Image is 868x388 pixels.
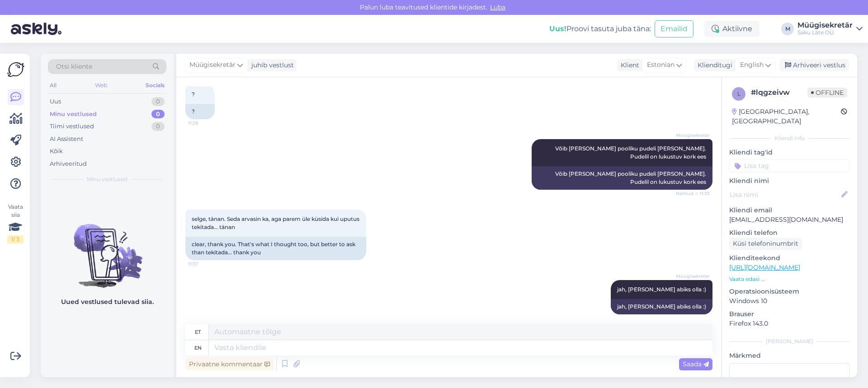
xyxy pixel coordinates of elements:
div: Võib [PERSON_NAME] pooliku pudeli [PERSON_NAME]. Pudelil on lukustuv kork ees [532,166,712,190]
input: Lisa tag [729,159,850,173]
span: ? [192,91,195,98]
div: Küsi telefoninumbrit [729,238,802,250]
div: Uus [50,97,61,106]
span: Luba [487,3,508,11]
div: Minu vestlused [50,110,97,119]
button: Emailid [655,20,693,37]
p: [EMAIL_ADDRESS][DOMAIN_NAME] [729,215,850,224]
span: Müügisekretär [189,60,236,70]
img: Askly Logo [7,61,24,78]
div: Arhiveeri vestlus [779,59,849,71]
div: [GEOGRAPHIC_DATA], [GEOGRAPHIC_DATA] [732,107,841,126]
div: 0 [151,122,165,131]
span: Võib [PERSON_NAME] pooliku pudeli [PERSON_NAME]. Pudelil on lukustuv kork ees [555,145,708,160]
div: Klienditugi [694,61,732,70]
span: l [737,90,741,97]
span: 11:44 [676,315,710,322]
div: Kliendi info [729,134,850,142]
p: Brauser [729,309,850,319]
p: Vaata edasi ... [729,275,850,283]
p: Märkmed [729,351,850,360]
div: Tiimi vestlused [50,122,94,131]
p: Kliendi email [729,206,850,215]
span: Nähtud ✓ 11:33 [676,190,710,197]
b: Uus! [549,24,566,33]
div: Aktiivne [704,21,759,37]
div: juhib vestlust [248,61,294,70]
span: Saada [683,360,709,368]
div: en [194,340,202,355]
p: Klienditeekond [729,253,850,263]
div: 1 / 3 [7,235,24,243]
a: MüügisekretärSaku Läte OÜ [797,22,863,36]
div: 0 [151,97,165,106]
input: Lisa nimi [730,190,840,200]
p: Kliendi nimi [729,176,850,186]
div: et [195,324,201,340]
span: English [740,60,764,70]
span: Müügisekretär [676,273,710,280]
div: [PERSON_NAME] [729,337,850,346]
span: Estonian [647,60,675,70]
span: Otsi kliente [56,62,92,71]
div: # lqgzeivw [751,87,807,98]
span: Müügisekretär [676,132,710,139]
p: Kliendi telefon [729,228,850,238]
div: Privaatne kommentaar [185,358,274,370]
div: Kõik [50,147,63,156]
div: All [48,79,58,91]
p: Windows 10 [729,296,850,306]
div: Socials [144,79,166,91]
span: 11:37 [188,261,222,267]
p: Kliendi tag'id [729,148,850,157]
p: Firefox 143.0 [729,319,850,328]
span: 11:28 [188,120,222,126]
p: Operatsioonisüsteem [729,287,850,296]
div: M [781,23,794,35]
div: Klient [617,61,639,70]
div: Arhiveeritud [50,159,87,168]
div: ? [185,104,215,119]
div: 0 [151,110,165,119]
div: Vaata siia [7,203,24,243]
img: No chats [41,208,174,289]
span: selge, tänan. Seda arvasin ka, aga parem üle küsida kui uputus tekitada... tänan [192,215,361,230]
div: Saku Läte OÜ [797,29,853,36]
div: AI Assistent [50,135,83,144]
div: clear, thank you. That's what I thought too, but better to ask than tekitada... thank you [185,237,366,260]
a: [URL][DOMAIN_NAME] [729,263,800,271]
span: Minu vestlused [87,175,127,183]
p: Uued vestlused tulevad siia. [61,297,154,307]
div: Proovi tasuta juba täna: [549,23,651,34]
div: Müügisekretär [797,22,853,29]
div: Web [93,79,109,91]
span: Offline [807,88,847,98]
span: jah, [PERSON_NAME] abiks olla :) [617,286,706,293]
div: jah, [PERSON_NAME] abiks olla :) [611,299,712,314]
